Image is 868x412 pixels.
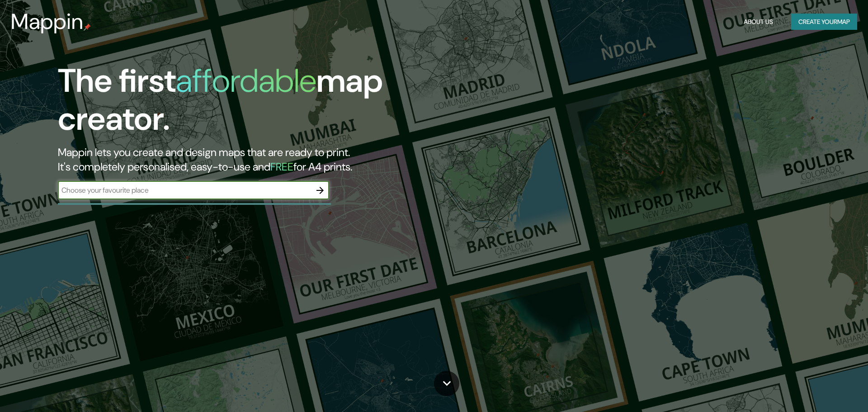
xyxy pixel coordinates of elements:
h1: affordable [176,60,316,102]
h1: The first map creator. [58,62,492,145]
input: Choose your favourite place [58,185,311,195]
h2: Mappin lets you create and design maps that are ready to print. It's completely personalised, eas... [58,145,492,174]
h3: Mappin [11,9,84,34]
img: mappin-pin [84,24,91,31]
button: About Us [740,14,777,30]
h5: FREE [270,160,293,174]
button: Create yourmap [791,14,857,30]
